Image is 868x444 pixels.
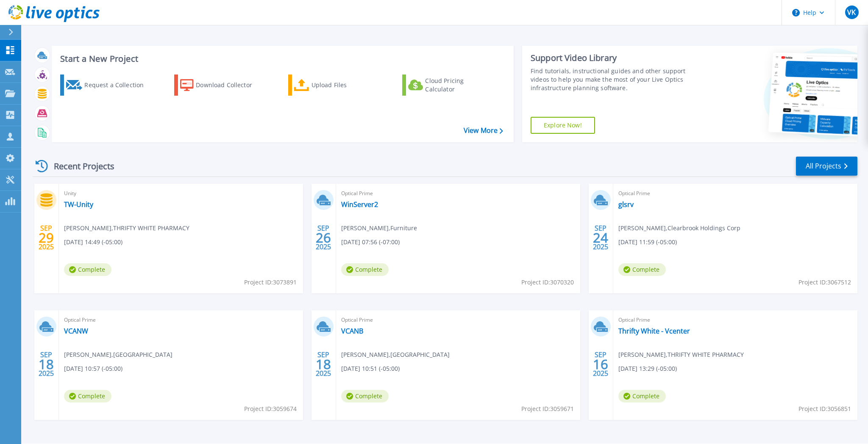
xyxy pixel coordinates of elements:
span: 24 [593,234,608,241]
span: [PERSON_NAME] , THRIFTY WHITE PHARMACY [64,223,189,233]
a: WinServer2 [341,200,378,209]
span: Optical Prime [341,189,575,198]
div: SEP 2025 [38,222,54,253]
a: Explore Now! [531,117,595,134]
span: Complete [341,263,389,276]
span: Project ID: 3059671 [521,404,574,414]
span: VK [847,9,856,16]
a: View More [464,127,503,135]
div: Find tutorials, instructional guides and other support videos to help you make the most of your L... [531,67,702,92]
a: VCANB [341,327,363,335]
span: Complete [618,390,666,403]
a: glsrv [618,200,634,209]
div: Upload Files [312,77,379,94]
div: Download Collector [196,77,264,94]
span: Project ID: 3067512 [798,278,851,287]
span: 29 [39,234,54,241]
span: [DATE] 07:56 (-07:00) [341,237,400,247]
a: Thrifty White - Vcenter [618,327,690,335]
a: Cloud Pricing Calculator [402,74,497,96]
span: [DATE] 13:29 (-05:00) [618,364,677,373]
span: [PERSON_NAME] , [GEOGRAPHIC_DATA] [64,350,172,359]
span: Optical Prime [341,315,575,325]
a: TW-Unity [64,200,93,209]
h3: Start a New Project [60,54,503,63]
span: Complete [64,263,111,276]
div: SEP 2025 [315,349,331,380]
a: All Projects [796,157,857,176]
span: [DATE] 10:51 (-05:00) [341,364,400,373]
span: [PERSON_NAME] , THRIFTY WHITE PHARMACY [618,350,744,359]
div: SEP 2025 [593,222,609,253]
span: [PERSON_NAME] , [GEOGRAPHIC_DATA] [341,350,450,359]
span: [DATE] 11:59 (-05:00) [618,237,677,247]
a: Upload Files [288,74,383,96]
span: 16 [593,361,608,368]
span: Optical Prime [64,315,298,325]
span: Unity [64,189,298,198]
div: Cloud Pricing Calculator [425,77,493,94]
span: Project ID: 3059674 [244,404,297,414]
span: Project ID: 3073891 [244,278,297,287]
a: VCANW [64,327,88,335]
span: [PERSON_NAME] , Clearbrook Holdings Corp [618,223,740,233]
div: SEP 2025 [593,349,609,380]
a: Request a Collection [60,74,155,96]
span: Complete [618,263,666,276]
span: Project ID: 3056851 [798,404,851,414]
span: Complete [64,390,111,403]
span: 26 [316,234,331,241]
span: Optical Prime [618,189,852,198]
div: SEP 2025 [315,222,331,253]
span: [PERSON_NAME] , Furniture [341,223,417,233]
span: 18 [316,361,331,368]
span: [DATE] 14:49 (-05:00) [64,237,122,247]
span: Optical Prime [618,315,852,325]
span: [DATE] 10:57 (-05:00) [64,364,122,373]
div: Request a Collection [84,77,152,94]
span: Project ID: 3070320 [521,278,574,287]
span: 18 [39,361,54,368]
span: Complete [341,390,389,403]
a: Download Collector [174,74,269,96]
div: SEP 2025 [38,349,54,380]
div: Support Video Library [531,52,702,63]
div: Recent Projects [33,156,126,176]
